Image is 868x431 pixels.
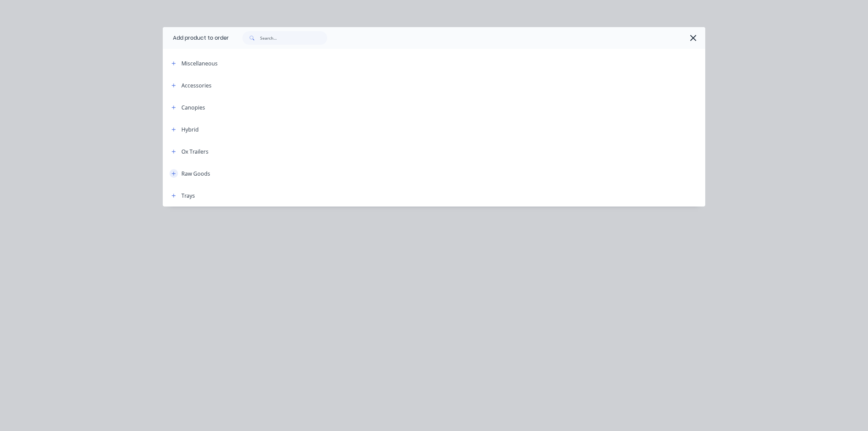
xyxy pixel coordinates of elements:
input: Search... [260,31,327,45]
div: Trays [181,192,195,200]
div: Canopies [181,103,205,112]
div: Add product to order [163,27,229,49]
div: Ox Trailers [181,148,209,156]
div: Accessories [181,81,212,90]
div: Miscellaneous [181,59,218,67]
div: Hybrid [181,125,199,134]
div: Raw Goods [181,170,210,178]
